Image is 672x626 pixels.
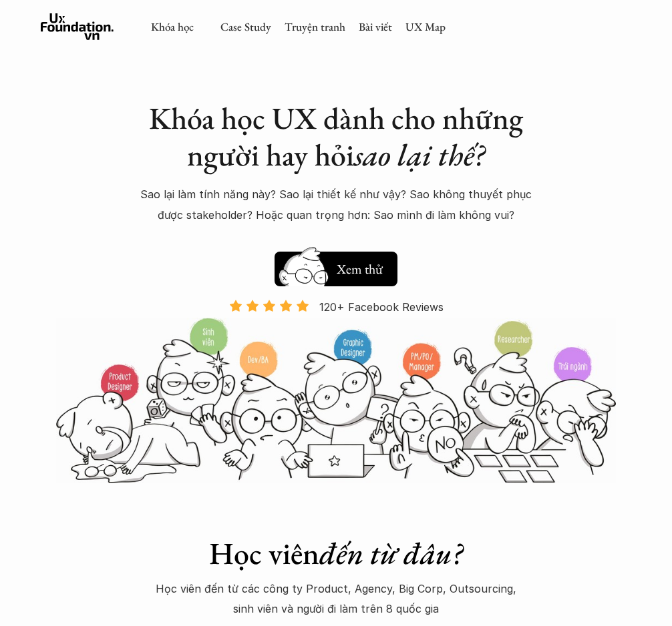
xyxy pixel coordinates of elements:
p: 120+ Facebook Reviews [319,297,444,317]
a: Truyện tranh [285,19,345,34]
p: Sao lại làm tính năng này? Sao lại thiết kế như vậy? Sao không thuyết phục được stakeholder? Hoặc... [138,184,535,225]
p: Học viên đến từ các công ty Product, Agency, Big Corp, Outsourcing, sinh viên và người đi làm trê... [147,579,526,619]
a: UX Map [405,19,446,34]
a: Khóa học [151,19,194,34]
em: sao lại thế? [354,135,485,175]
h1: Khóa học UX dành cho những người hay hỏi [138,100,535,174]
a: Bài viết [359,19,392,34]
a: Case Study [220,19,271,34]
em: đến từ đâu? [319,533,463,573]
h1: Học viên [147,535,526,572]
h5: Xem thử [335,260,384,278]
a: Xem thử [275,245,397,286]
